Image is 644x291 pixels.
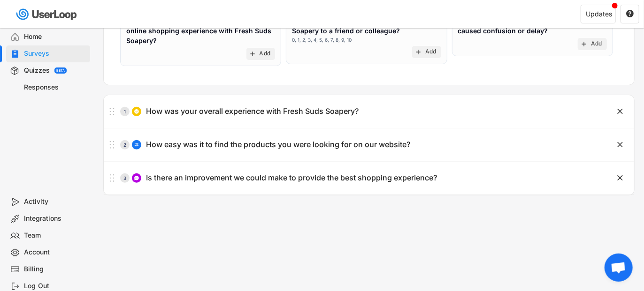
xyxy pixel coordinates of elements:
div: Team [24,231,86,240]
div: BETA [56,69,65,72]
text:  [626,9,634,18]
button: add [580,40,588,48]
img: AdjustIcon.svg [134,142,139,148]
text:  [617,140,623,149]
div: Integrations [24,214,86,223]
div: Add [260,50,271,58]
div: Open chat [605,254,633,282]
div: How easy was it to find the products you were looking for on our website? [146,140,410,149]
div: How was your overall experience with Fresh Suds Soapery? [146,106,359,116]
div: Quizzes [24,66,50,75]
button:  [615,107,625,116]
div: 0, 1, 2, 3, 4, 5, 6, 7, 8, 9, 10 [292,37,352,44]
button: add [249,50,256,58]
div: What was the most challenging part of your online shopping experience with Fresh Suds Soapery? [126,16,275,45]
text:  [617,173,623,183]
div: Billing [24,265,86,274]
div: Add [425,48,437,56]
button:  [615,173,625,183]
div: 3 [120,176,130,180]
img: CircleTickMinorWhite.svg [134,109,139,114]
text:  [617,106,623,116]
button: add [414,48,422,56]
img: ConversationMinor.svg [134,175,139,181]
div: Updates [586,11,612,17]
div: Log Out [24,282,86,291]
div: Account [24,248,86,257]
div: Is there an improvement we could make to provide the best shopping experience? [146,173,437,183]
div: Surveys [24,49,86,58]
div: Responses [24,83,86,92]
div: Activity [24,197,86,206]
div: 1 [120,109,130,114]
img: userloop-logo-01.svg [14,5,80,24]
div: Home [24,32,86,41]
div: 2 [120,142,130,147]
div: Add [591,40,602,48]
button:  [626,10,634,18]
button:  [615,140,625,149]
